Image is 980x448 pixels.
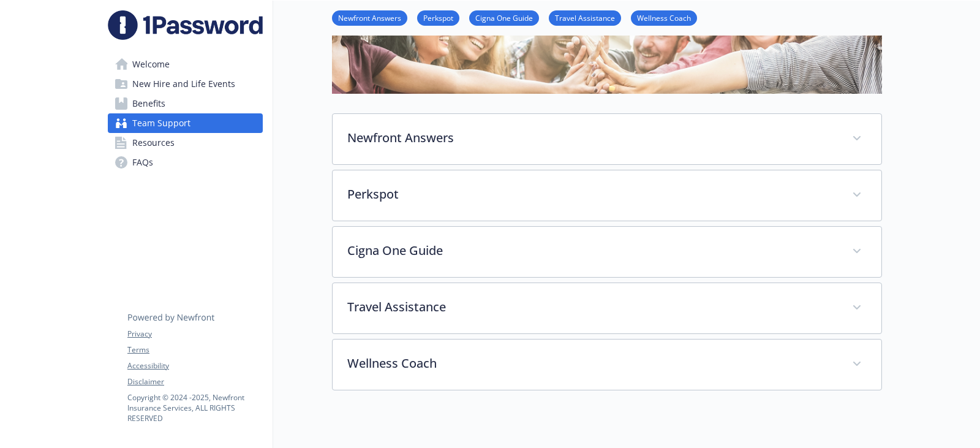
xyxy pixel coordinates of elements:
[127,392,262,423] p: Copyright © 2024 - 2025 , Newfront Insurance Services, ALL RIGHTS RESERVED
[108,153,263,172] a: FAQs
[127,328,262,340] a: Privacy
[127,376,262,387] a: Disclaimer
[333,227,881,277] div: Cigna One Guide
[333,114,881,164] div: Newfront Answers
[108,55,263,74] a: Welcome
[549,12,621,23] a: Travel Assistance
[417,12,459,23] a: Perkspot
[132,94,165,113] span: Benefits
[333,283,881,333] div: Travel Assistance
[347,185,837,203] p: Perkspot
[132,55,170,74] span: Welcome
[332,12,407,23] a: Newfront Answers
[108,74,263,94] a: New Hire and Life Events
[347,354,837,373] p: Wellness Coach
[108,94,263,113] a: Benefits
[108,133,263,153] a: Resources
[333,170,881,221] div: Perkspot
[132,133,175,153] span: Resources
[347,241,837,260] p: Cigna One Guide
[347,129,837,147] p: Newfront Answers
[132,74,235,94] span: New Hire and Life Events
[127,344,262,355] a: Terms
[132,153,153,172] span: FAQs
[333,340,881,390] div: Wellness Coach
[132,113,190,133] span: Team Support
[108,113,263,133] a: Team Support
[469,12,539,23] a: Cigna One Guide
[347,298,837,316] p: Travel Assistance
[127,360,262,371] a: Accessibility
[631,12,697,23] a: Wellness Coach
